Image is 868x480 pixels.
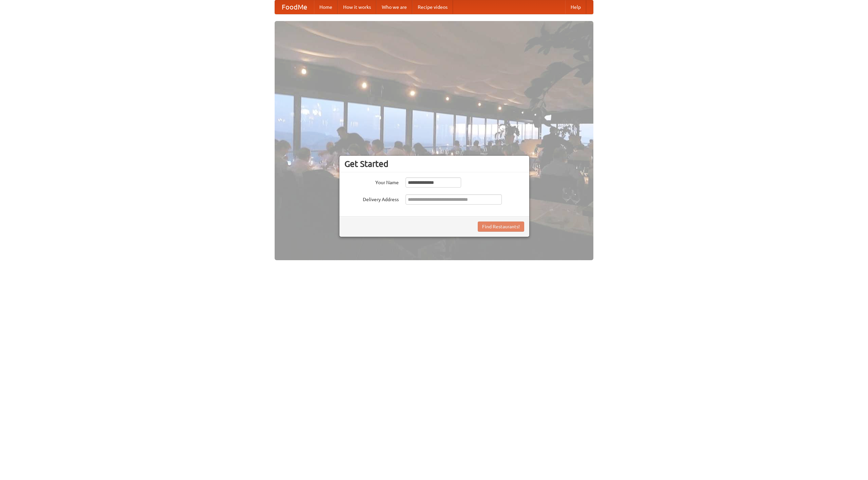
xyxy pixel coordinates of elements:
label: Your Name [344,177,399,186]
button: Find Restaurants! [478,222,524,232]
a: FoodMe [275,0,314,14]
a: How it works [338,0,376,14]
h3: Get Started [344,159,524,169]
a: Who we are [376,0,412,14]
a: Recipe videos [412,0,453,14]
label: Delivery Address [344,194,399,203]
a: Help [565,0,586,14]
a: Home [314,0,338,14]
